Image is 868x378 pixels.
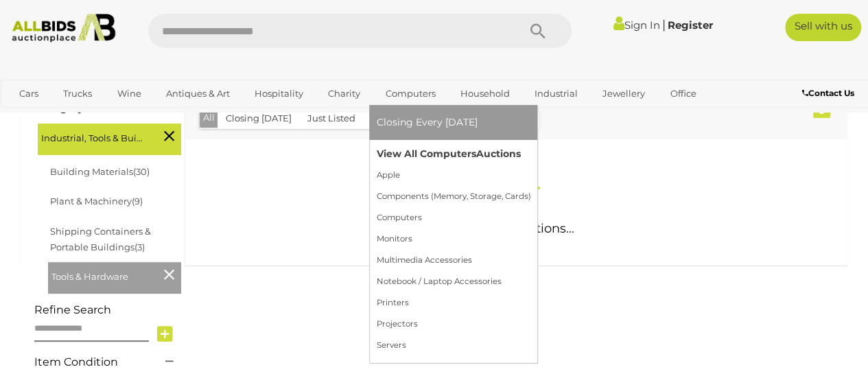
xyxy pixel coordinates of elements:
[54,82,101,105] a: Trucks
[50,196,143,206] a: Plant & Machinery(9)
[526,82,587,105] a: Industrial
[299,108,364,129] button: Just Listed
[802,86,858,101] a: Contact Us
[668,19,713,32] a: Register
[134,241,145,252] span: (3)
[108,82,150,105] a: Wine
[376,82,444,105] a: Computers
[34,102,145,114] h4: Category
[6,14,121,43] img: Allbids.com.au
[41,127,144,146] span: Industrial, Tools & Building Supplies
[34,356,145,368] h4: Item Condition
[50,226,151,252] a: Shipping Containers & Portable Buildings(3)
[218,108,300,129] button: Closing [DATE]
[63,105,178,128] a: [GEOGRAPHIC_DATA]
[802,88,854,98] b: Contact Us
[662,17,666,32] span: |
[319,82,369,105] a: Charity
[246,82,312,105] a: Hospitality
[200,108,218,128] button: All
[157,82,239,105] a: Antiques & Art
[10,105,56,128] a: Sports
[50,166,150,177] a: Building Materials(30)
[503,14,572,48] button: Search
[661,82,705,105] a: Office
[363,108,436,129] button: Closing Next
[594,82,654,105] a: Jewellery
[613,19,660,32] a: Sign In
[51,265,154,285] span: Tools & Hardware
[34,304,181,316] h4: Refine Search
[451,82,519,105] a: Household
[133,166,150,177] span: (30)
[10,82,47,105] a: Cars
[132,196,143,206] span: (9)
[785,14,861,41] a: Sell with us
